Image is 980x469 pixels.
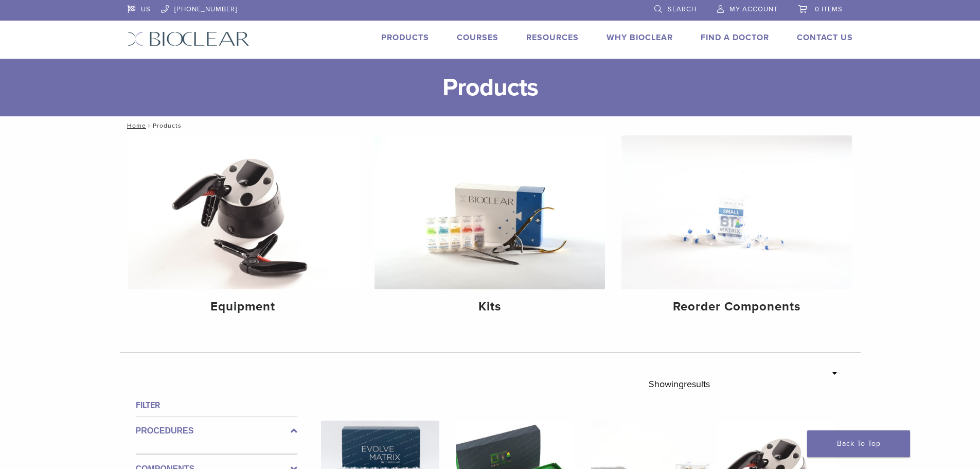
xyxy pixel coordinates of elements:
[797,32,853,43] a: Contact Us
[607,32,673,43] a: Why Bioclear
[668,5,697,13] span: Search
[807,430,910,457] a: Back To Top
[526,32,579,43] a: Resources
[383,298,597,316] h4: Kits
[630,298,844,316] h4: Reorder Components
[621,135,852,323] a: Reorder Components
[128,31,250,46] img: Bioclear
[146,123,153,128] span: /
[381,32,429,43] a: Products
[729,5,778,13] span: My Account
[701,32,769,43] a: Find A Doctor
[621,135,852,289] img: Reorder Components
[375,135,605,289] img: Kits
[136,425,297,437] label: Procedures
[136,399,297,411] h4: Filter
[128,135,359,323] a: Equipment
[128,135,359,289] img: Equipment
[457,32,498,43] a: Courses
[124,122,146,129] a: Home
[649,373,710,395] p: Showing results
[120,116,861,135] nav: Products
[375,135,605,323] a: Kits
[136,298,350,316] h4: Equipment
[815,5,843,13] span: 0 items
